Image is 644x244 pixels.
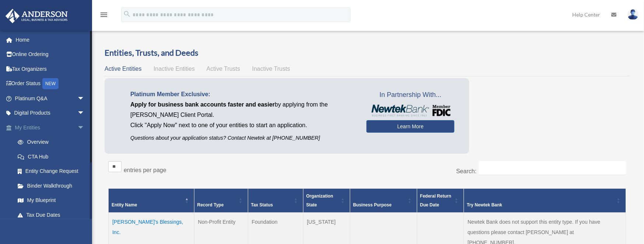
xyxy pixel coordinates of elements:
h3: Entities, Trusts, and Deeds [105,47,630,59]
label: Search: [456,168,476,174]
a: My Entitiesarrow_drop_down [5,120,96,135]
a: CTA Hub [10,149,96,164]
span: In Partnership With... [366,89,454,101]
th: Federal Return Due Date: Activate to sort [417,188,464,213]
span: Tax Status [251,202,273,208]
span: arrow_drop_down [77,91,92,106]
a: Entity Change Request [10,164,96,179]
i: menu [99,10,108,19]
a: Overview [10,135,92,150]
a: Tax Organizers [5,62,96,76]
span: arrow_drop_down [77,106,92,121]
div: Try Newtek Bank [467,201,615,209]
a: Home [5,32,96,47]
span: Inactive Trusts [252,66,290,72]
span: Federal Return Due Date [420,194,451,208]
img: Anderson Advisors Platinum Portal [3,9,70,23]
a: Order StatusNEW [5,76,96,91]
span: arrow_drop_down [77,120,92,135]
th: Try Newtek Bank : Activate to sort [464,188,626,213]
th: Entity Name: Activate to invert sorting [109,188,194,213]
a: Tax Due Dates [10,208,96,222]
div: NEW [42,78,59,89]
p: Questions about your application status? Contact Newtek at [PHONE_NUMBER] [130,133,355,143]
th: Business Purpose: Activate to sort [350,188,417,213]
th: Tax Status: Activate to sort [248,188,303,213]
p: Platinum Member Exclusive: [130,89,355,100]
a: My Blueprint [10,193,96,208]
img: User Pic [627,9,638,20]
a: Learn More [366,120,454,133]
img: NewtekBankLogoSM.png [370,105,451,116]
span: Active Entities [105,66,141,72]
span: Apply for business bank accounts faster and easier [130,101,275,108]
span: Inactive Entities [154,66,195,72]
a: Online Ordering [5,47,96,62]
th: Organization State: Activate to sort [303,188,350,213]
p: Click "Apply Now" next to one of your entities to start an application. [130,120,355,130]
label: entries per page [124,167,166,173]
a: Binder Walkthrough [10,178,96,193]
a: menu [99,13,108,19]
i: search [123,10,131,18]
span: Active Trusts [207,66,240,72]
p: by applying from the [PERSON_NAME] Client Portal. [130,100,355,120]
a: Digital Productsarrow_drop_down [5,106,96,121]
span: Record Type [197,202,224,208]
span: Organization State [306,194,333,208]
th: Record Type: Activate to sort [194,188,248,213]
a: Platinum Q&Aarrow_drop_down [5,91,96,106]
span: Entity Name [112,202,137,208]
span: Business Purpose [353,202,392,208]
